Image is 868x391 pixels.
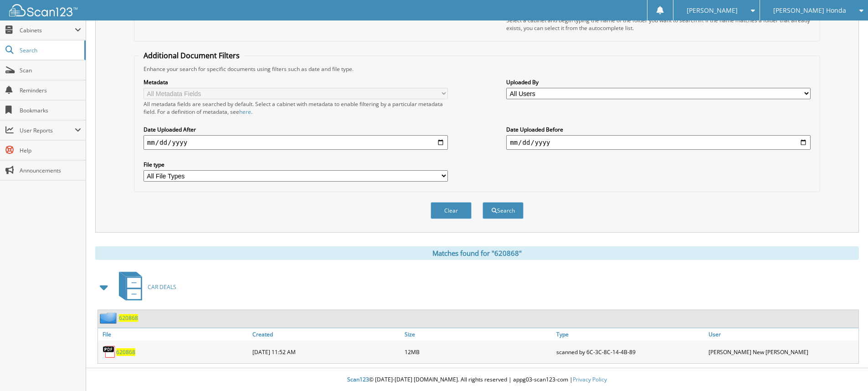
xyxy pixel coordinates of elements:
[506,78,811,86] label: Uploaded By
[116,348,135,356] a: 620868
[113,269,176,305] a: CAR DEALS
[139,65,815,73] div: Enhance your search for specific documents using filters such as date and file type.
[144,135,448,150] input: start
[554,343,706,361] div: scanned by 6C-3C-8C-14-4B-89
[554,328,706,340] a: Type
[20,147,81,154] span: Help
[148,283,176,291] span: CAR DEALS
[144,161,448,168] label: File type
[250,328,402,340] a: Created
[431,202,472,219] button: Clear
[20,26,75,34] span: Cabinets
[20,66,81,74] span: Scan
[20,86,81,94] span: Reminders
[103,345,116,359] img: PDF.png
[402,328,555,340] a: Size
[773,8,846,13] span: [PERSON_NAME] Honda
[9,4,77,16] img: scan123-logo-white.svg
[706,343,858,361] div: [PERSON_NAME] New [PERSON_NAME]
[706,328,858,340] a: User
[402,343,555,361] div: 12MB
[98,328,250,340] a: File
[506,126,811,133] label: Date Uploaded Before
[20,107,81,114] span: Bookmarks
[483,202,524,219] button: Search
[506,16,811,32] div: Select a cabinet and begin typing the name of the folder you want to search in. If the name match...
[822,347,868,391] iframe: Chat Widget
[239,108,251,116] a: here
[100,312,119,324] img: folder2.png
[144,100,448,116] div: All metadata fields are searched by default. Select a cabinet with metadata to enable filtering b...
[347,376,369,383] span: Scan123
[139,51,244,61] legend: Additional Document Filters
[144,126,448,133] label: Date Uploaded After
[95,246,859,260] div: Matches found for "620868"
[573,376,607,383] a: Privacy Policy
[506,135,811,150] input: end
[86,369,868,391] div: © [DATE]-[DATE] [DOMAIN_NAME]. All rights reserved | appg03-scan123-com |
[144,78,448,86] label: Metadata
[20,127,75,134] span: User Reports
[250,343,402,361] div: [DATE] 11:52 AM
[687,8,738,13] span: [PERSON_NAME]
[20,46,80,54] span: Search
[20,167,81,174] span: Announcements
[119,314,138,322] a: 620868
